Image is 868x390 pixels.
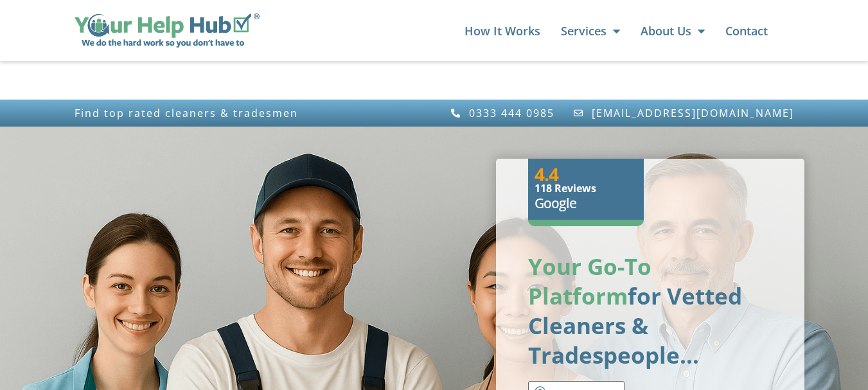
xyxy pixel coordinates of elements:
[535,193,637,213] h5: Google
[528,252,772,370] p: for Vetted Cleaners & Tradespeople…
[641,18,705,44] a: About Us
[466,107,554,119] span: 0333 444 0985
[572,107,794,119] a: [EMAIL_ADDRESS][DOMAIN_NAME]
[535,183,637,193] h6: 118 Reviews
[725,18,768,44] a: Contact
[465,18,540,44] a: How It Works
[272,18,767,44] nav: Menu
[561,18,620,44] a: Services
[75,107,428,119] h3: Find top rated cleaners & tradesmen
[528,251,542,281] span: Y
[535,165,637,183] h3: 4.4
[450,107,555,119] a: 0333 444 0985
[528,251,651,311] span: our Go-To Platform
[75,13,260,48] img: Your Help Hub Wide Logo
[589,107,794,119] span: [EMAIL_ADDRESS][DOMAIN_NAME]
